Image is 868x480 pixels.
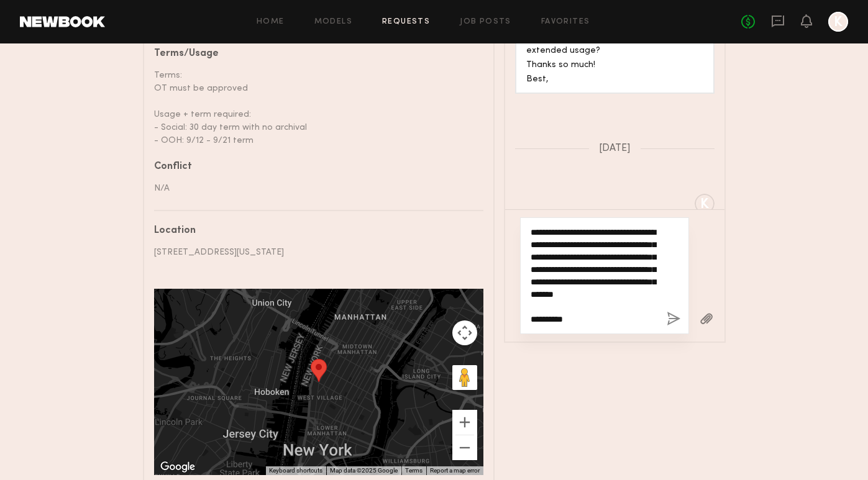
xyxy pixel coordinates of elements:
div: Terms: OT must be approved Usage + term required: - Social: 30 day term with no archival - OOH: 9... [154,69,474,147]
span: Map data ©2025 Google [330,467,398,474]
div: Location [154,226,474,236]
div: [STREET_ADDRESS][US_STATE] [154,246,474,259]
div: Conflict [154,162,474,172]
img: Google [157,459,198,475]
a: K [828,12,848,32]
a: Requests [382,18,430,26]
a: Job Posts [460,18,511,26]
button: Zoom out [452,435,477,460]
a: Models [314,18,352,26]
button: Map camera controls [452,320,477,345]
a: Open this area in Google Maps (opens a new window) [157,459,198,475]
a: Home [257,18,285,26]
button: Zoom in [452,410,477,435]
button: Drag Pegman onto the map to open Street View [452,365,477,390]
div: Terms/Usage [154,49,474,59]
div: N/A [154,182,474,195]
a: Report a map error [430,467,480,474]
a: Favorites [541,18,590,26]
span: [DATE] [599,143,631,154]
button: Keyboard shortcuts [269,466,322,475]
a: Terms [405,467,423,474]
